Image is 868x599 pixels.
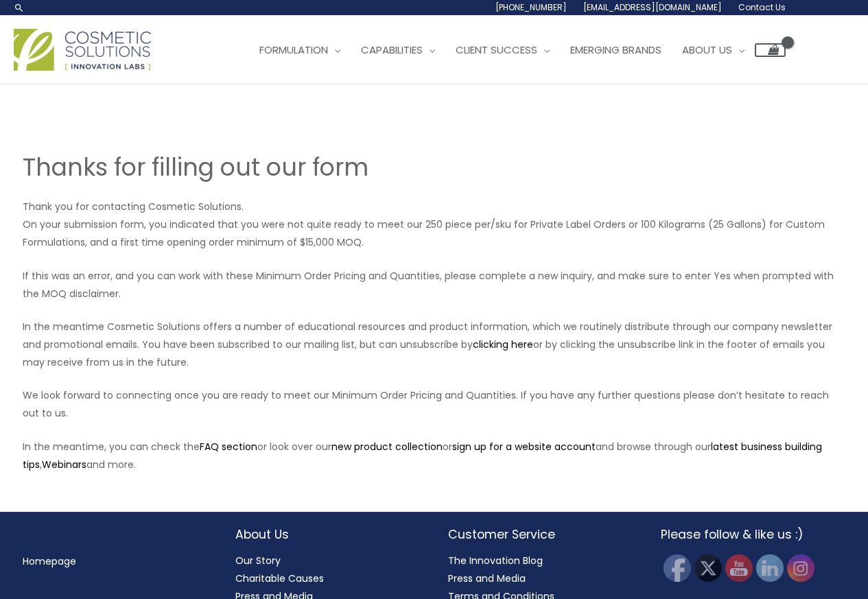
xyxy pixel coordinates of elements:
a: clicking here [473,338,533,351]
nav: Menu [23,552,208,570]
p: Thank you for contacting Cosmetic Solutions. On your submission form, you indicated that you were... [23,198,846,251]
span: Contact Us [738,1,786,13]
a: The Innovation Blog [448,554,543,567]
a: About Us [672,30,755,71]
h2: Please follow & like us :) [661,526,846,543]
p: In the meantime Cosmetic Solutions offers a number of educational resources and product informati... [23,318,846,371]
img: Facebook [664,554,691,582]
a: Client Success [445,30,560,71]
p: We look forward to connecting once you are ready to meet our Minimum Order Pricing and Quantities... [23,386,846,422]
a: sign up for a website account [452,440,596,454]
a: Webinars [42,458,86,471]
a: latest business building tips [23,440,822,471]
a: Press and Media [448,572,526,585]
h2: Customer Service [448,526,633,543]
span: Emerging Brands [570,43,661,57]
span: Client Success [456,43,537,57]
a: Capabilities [351,30,445,71]
p: If this was an error, and you can work with these Minimum Order Pricing and Quantities, please co... [23,267,846,303]
h2: About Us [235,526,421,543]
a: FAQ section [200,440,257,454]
span: [EMAIL_ADDRESS][DOMAIN_NAME] [583,1,722,13]
a: Charitable Causes [235,572,324,585]
img: Cosmetic Solutions Logo [14,29,151,71]
nav: Site Navigation [239,30,786,71]
a: Our Story [235,554,281,567]
span: About Us [682,43,732,57]
p: In the meantime, you can check the or look over our or and browse through our , and more. [23,438,846,473]
a: new product collection [331,440,443,454]
span: Capabilities [361,43,423,57]
span: Formulation [259,43,328,57]
a: Homepage [23,554,76,568]
h1: Thanks for filling out our form [23,150,846,184]
span: [PHONE_NUMBER] [495,1,567,13]
a: Emerging Brands [560,30,672,71]
a: Formulation [249,30,351,71]
a: View Shopping Cart, empty [755,43,786,57]
img: Twitter [694,554,722,582]
a: Search icon link [14,2,25,13]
